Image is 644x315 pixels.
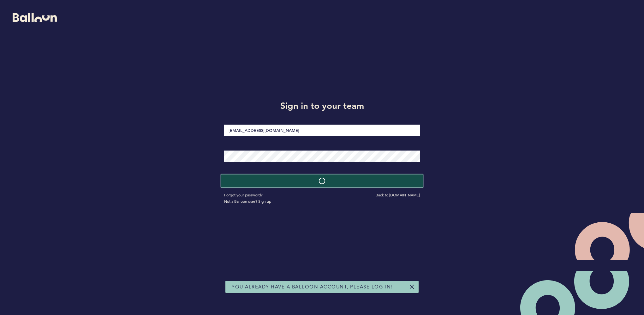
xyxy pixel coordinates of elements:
[224,193,263,197] a: Forgot your password?
[225,281,419,293] div: You already have a Balloon account, please log in!
[376,193,420,197] a: Back to [DOMAIN_NAME]
[224,151,420,162] input: Password
[224,125,420,136] input: Email
[224,199,271,204] a: Not a Balloon user? Sign up
[219,99,425,112] h1: Sign in to your team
